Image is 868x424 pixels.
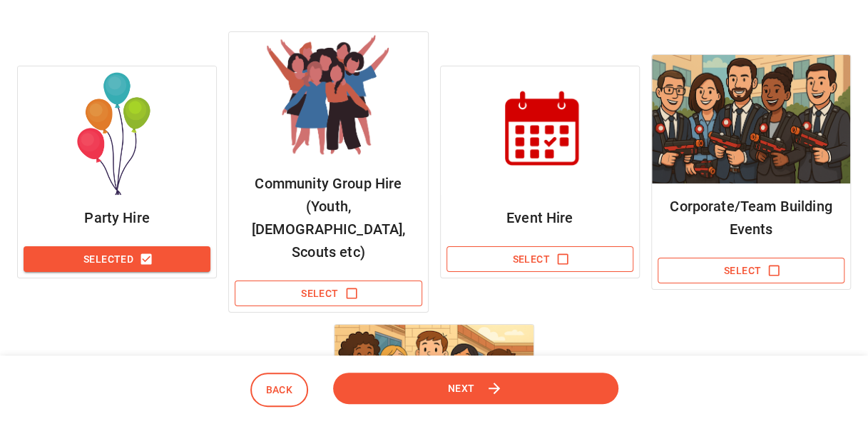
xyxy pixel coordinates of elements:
h6: Community Group Hire (Youth, [DEMOGRAPHIC_DATA], Scouts etc) [240,172,416,263]
h6: Party Hire [29,206,205,229]
button: Select [235,281,422,307]
img: Package [18,66,216,195]
img: Package [441,66,639,195]
h6: Corporate/Team Building Events [663,195,839,241]
span: Back [266,381,293,399]
button: Selected [24,246,210,273]
button: Back [250,373,309,408]
span: Next [448,380,475,398]
button: Next [333,373,618,405]
button: Select [446,246,633,273]
img: Package [229,32,427,161]
img: Package [652,55,850,183]
h6: Event Hire [452,206,628,229]
button: Select [658,258,844,284]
